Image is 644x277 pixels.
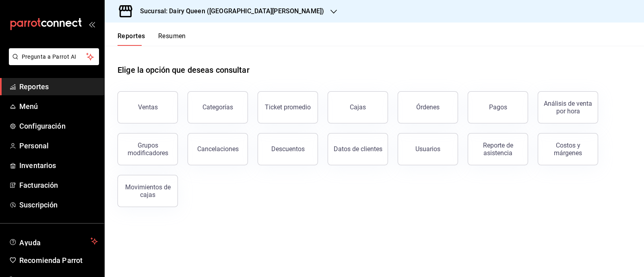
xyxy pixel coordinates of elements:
button: Categorías [188,91,248,123]
button: Ticket promedio [258,91,318,123]
div: Usuarios [415,145,440,153]
button: Cancelaciones [188,133,248,165]
button: Reporte de asistencia [468,133,528,165]
div: Ventas [138,103,158,111]
button: Resumen [158,32,186,46]
span: Personal [19,140,98,151]
span: Facturación [19,180,98,191]
div: Análisis de venta por hora [543,100,593,115]
button: Datos de clientes [328,133,388,165]
div: Costos y márgenes [543,142,593,157]
div: Cancelaciones [197,145,239,153]
button: Órdenes [398,91,458,123]
span: Menú [19,101,98,112]
span: Configuración [19,121,98,131]
button: Descuentos [258,133,318,165]
span: Suscripción [19,199,98,210]
div: Movimientos de cajas [123,183,173,199]
div: Descuentos [271,145,305,153]
div: Categorías [202,103,233,111]
div: navigation tabs [118,32,186,46]
div: Reporte de asistencia [473,142,523,157]
button: Reportes [118,32,145,46]
a: Cajas [328,91,388,123]
button: Pregunta a Parrot AI [9,48,99,65]
span: Ayuda [19,236,87,246]
span: Inventarios [19,160,98,171]
span: Reportes [19,81,98,92]
a: Pregunta a Parrot AI [6,58,99,67]
button: Análisis de venta por hora [538,91,598,123]
div: Órdenes [416,103,440,111]
span: Recomienda Parrot [19,255,98,266]
div: Cajas [350,103,366,112]
div: Ticket promedio [265,103,311,111]
h1: Elige la opción que deseas consultar [118,64,250,76]
button: Grupos modificadores [118,133,178,165]
button: Costos y márgenes [538,133,598,165]
button: open_drawer_menu [89,21,95,27]
div: Datos de clientes [334,145,382,153]
span: Pregunta a Parrot AI [22,53,87,61]
button: Usuarios [398,133,458,165]
button: Pagos [468,91,528,123]
button: Movimientos de cajas [118,175,178,207]
button: Ventas [118,91,178,123]
div: Pagos [489,103,507,111]
div: Grupos modificadores [123,142,173,157]
h3: Sucursal: Dairy Queen ([GEOGRAPHIC_DATA][PERSON_NAME]) [134,6,324,16]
